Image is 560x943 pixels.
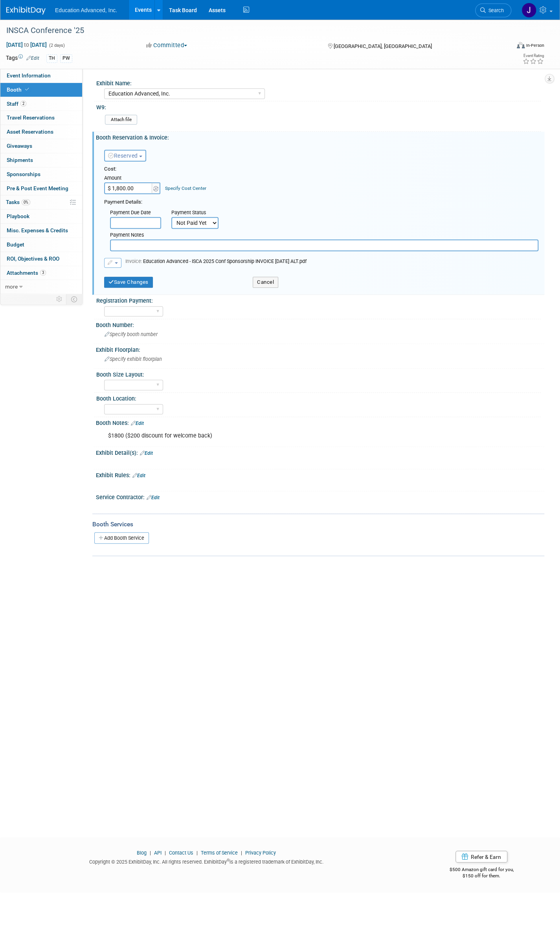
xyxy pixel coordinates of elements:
div: Payment Notes [110,232,538,239]
a: Playbook [0,210,82,223]
span: Invoice: [125,258,143,264]
a: Booth [0,83,82,97]
div: INSCA Conference '25 [4,24,498,38]
a: Tasks0% [0,195,82,209]
div: Cost: [104,165,538,173]
span: 2 [20,101,26,107]
div: Exhibit Detail(s): [96,447,544,457]
a: Add Booth Service [94,532,149,544]
a: Specify Cost Center [165,186,206,191]
span: Misc. Expenses & Credits [7,227,68,233]
div: Payment Status [171,209,224,217]
a: Blog [137,849,147,855]
a: API [154,849,162,855]
span: more [5,283,18,290]
sup: ® [227,858,230,862]
span: (2 days) [48,43,65,48]
span: Staff [7,101,26,107]
span: 0% [22,199,30,205]
div: Booth Services [92,520,544,529]
div: PW [60,54,72,62]
div: Payment Due Date [110,209,160,217]
a: ROI, Objectives & ROO [0,252,82,266]
td: Tags [6,54,39,63]
span: Specify exhibit floorplan [105,356,162,362]
div: TH [46,54,57,62]
span: Asset Reservations [7,129,53,135]
td: Toggle Event Tabs [66,294,83,304]
span: Education Advanced, Inc. [55,7,117,13]
div: Amount [104,175,161,182]
button: Reserved [104,150,146,162]
td: Personalize Event Tab Strip [53,294,66,304]
div: Event Format [465,41,544,53]
a: Refer & Earn [455,851,507,862]
img: Jennifer Knipp [521,3,536,18]
div: $150 off for them. [419,872,544,879]
span: ROI, Objectives & ROO [7,256,59,262]
a: Terms of Service [201,849,238,855]
span: [GEOGRAPHIC_DATA], [GEOGRAPHIC_DATA] [334,43,432,49]
span: to [23,42,30,48]
a: Giveaways [0,139,82,153]
span: Playbook [7,213,29,219]
span: Attachments [7,270,46,276]
a: Sponsorships [0,167,82,181]
div: W9: [96,101,541,111]
a: Shipments [0,153,82,167]
div: Registration Payment: [96,295,541,305]
button: Save Changes [104,277,153,288]
a: Misc. Expenses & Credits [0,224,82,237]
span: Shipments [7,157,33,163]
span: | [148,849,153,855]
div: Event Rating [523,54,544,58]
i: Booth reservation complete [25,87,29,92]
div: $500 Amazon gift card for you, [419,861,544,879]
a: Edit [131,421,144,426]
a: Search [475,4,511,17]
a: Pre & Post Event Meeting [0,182,82,195]
span: | [239,849,244,855]
span: Travel Reservations [7,114,55,121]
a: Event Information [0,69,82,83]
div: $1800 ($200 discount for welcome back) [103,428,457,444]
span: Sponsorships [7,171,40,177]
a: Budget [0,238,82,252]
div: Booth Location: [96,393,541,403]
a: Edit [132,473,145,478]
img: Format-Inperson.png [517,42,525,48]
span: Giveaways [7,143,32,149]
span: 3 [40,270,46,276]
span: Booth [7,86,31,93]
span: Event Information [7,72,51,79]
div: Booth Number: [96,319,544,329]
a: Attachments3 [0,266,82,280]
div: Booth Reservation & Invoice: [96,132,544,142]
div: Copyright © 2025 ExhibitDay, Inc. All rights reserved. ExhibitDay is a registered trademark of Ex... [6,856,407,865]
span: [DATE] [DATE] [6,41,47,48]
span: | [195,849,200,855]
a: Contact Us [169,849,193,855]
span: Reserved [108,153,138,159]
a: Asset Reservations [0,125,82,139]
div: Service Contractor: [96,491,544,502]
span: Budget [7,241,24,248]
div: Exhibit Name: [96,77,541,87]
button: Cancel [253,277,278,288]
span: Education Advanced - ISCA 2025 Conf Sponsorship INVOICE [DATE] ALT.pdf [125,258,307,264]
div: Exhibit Rules: [96,469,544,480]
a: Edit [147,495,160,500]
div: Booth Size Layout: [96,369,541,379]
a: Travel Reservations [0,111,82,125]
a: Staff2 [0,97,82,111]
a: Edit [26,55,39,61]
a: Privacy Policy [245,849,276,855]
div: Booth Notes: [96,417,544,427]
a: more [0,280,82,294]
span: Tasks [6,199,30,205]
img: ExhibitDay [6,7,46,15]
span: Search [486,7,504,13]
a: Edit [140,450,153,456]
span: Specify booth number [105,331,158,337]
div: In-Person [526,42,544,48]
